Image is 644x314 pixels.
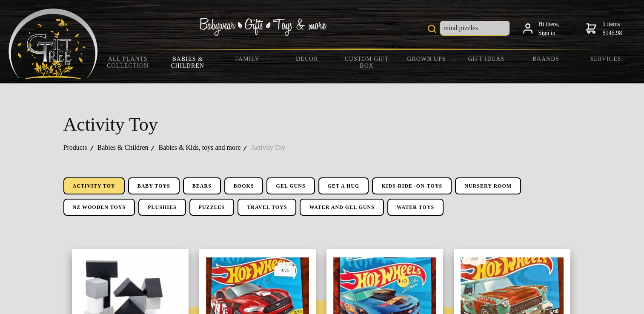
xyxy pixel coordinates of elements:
img: Babyware - Gifts - Toys and more... [9,9,98,79]
h1: Activity Toy [63,111,581,139]
strong: $145.98 [602,29,622,37]
span: Hi there, [538,20,559,37]
a: Activity Toy [251,142,295,153]
a: Decor [277,50,337,68]
a: NZ Wooden Toys [63,199,135,216]
a: Bears [183,177,221,194]
a: Books [224,177,263,194]
a: Gel Guns [266,177,315,194]
input: Site Search [440,21,509,35]
a: Kids-Ride -on-Toys [372,177,452,194]
a: Gift Ideas [456,50,516,68]
a: 1 items$145.98 [586,20,622,37]
img: product search [428,25,436,33]
a: Grown Ups [397,50,456,68]
a: Get A Hug [318,177,369,194]
img: Babywear - Gifts - Toys & more [199,18,326,36]
a: Babies & Children [97,142,159,153]
a: Activity Toy [63,177,125,194]
a: Babies & Kids, toys and more [158,142,251,153]
a: Baby Toys [128,177,180,194]
strong: Sign in [538,29,559,37]
a: Nursery Room [455,177,521,194]
a: Babies & Children [157,50,217,75]
a: Plushies [138,199,186,216]
a: Services [576,50,635,68]
a: Travel Toys [238,199,296,216]
a: Products [63,142,97,153]
span: 1 items [602,21,622,37]
a: Family [218,50,277,68]
a: Puzzles [189,199,235,216]
a: Brands [516,50,575,68]
a: All Plants Collection [98,50,157,75]
a: Water and Gel Guns [300,199,384,216]
a: Hi there,Sign in [523,20,559,37]
a: Water Toys [387,199,444,216]
a: Custom Gift Box [337,50,396,75]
